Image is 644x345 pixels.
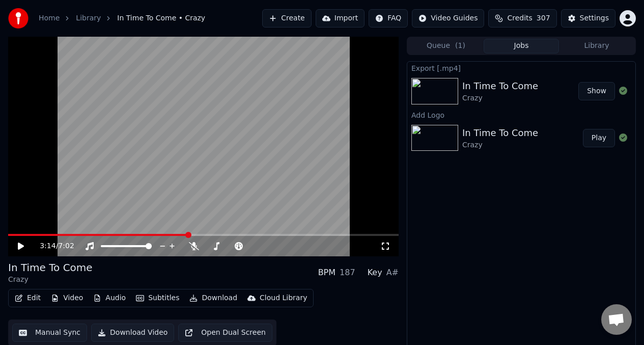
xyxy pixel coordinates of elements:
a: Home [39,13,60,23]
button: Download Video [91,324,174,342]
span: 307 [537,13,550,23]
div: Crazy [462,93,538,103]
button: Import [316,9,365,28]
span: ( 1 ) [455,41,465,51]
div: Crazy [8,275,93,285]
a: Library [76,13,101,23]
button: Play [583,129,615,147]
button: Subtitles [132,291,183,305]
button: Edit [11,291,45,305]
div: BPM [318,267,335,279]
span: Credits [507,13,532,23]
div: A# [386,267,399,279]
div: Crazy [462,140,538,150]
div: / [40,241,64,251]
div: Add Logo [407,109,635,121]
div: Export [.mp4] [407,62,635,74]
button: Credits307 [488,9,556,28]
div: 187 [340,267,355,279]
button: Jobs [484,39,559,54]
button: Download [185,291,241,305]
img: youka [8,8,29,29]
div: Cloud Library [260,293,307,303]
button: Video Guides [412,9,484,28]
button: FAQ [369,9,408,28]
div: In Time To Come [462,79,538,93]
div: In Time To Come [462,126,538,140]
div: In Time To Come [8,260,93,275]
button: Show [578,82,615,100]
div: Settings [580,13,609,23]
button: Library [559,39,634,54]
button: Audio [89,291,130,305]
button: Video [47,291,87,305]
nav: breadcrumb [39,13,205,23]
button: Manual Sync [12,324,87,342]
div: Key [368,267,382,279]
span: In Time To Come • Crazy [117,13,205,23]
button: Settings [561,9,615,28]
button: Queue [408,39,484,54]
button: Open Dual Screen [178,324,272,342]
button: Create [262,9,312,28]
span: 3:14 [40,241,55,251]
a: Open chat [601,304,632,335]
span: 7:02 [58,241,74,251]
